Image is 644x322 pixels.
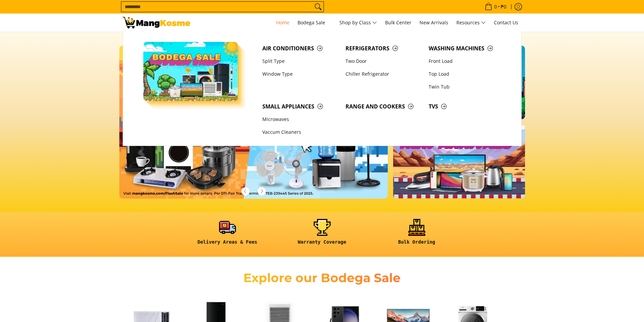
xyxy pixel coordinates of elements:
span: Shop by Class [339,19,377,27]
a: Small Appliances [259,100,342,113]
span: Air Conditioners [262,44,339,53]
span: Bulk Center [385,19,411,26]
a: Chiller Refrigerator [342,68,425,80]
span: Range and Cookers [345,102,422,111]
nav: Main Menu [197,14,522,32]
a: Air Conditioners [259,42,342,55]
span: • [483,3,508,10]
img: Mang Kosme: Your Home Appliances Warehouse Sale Partner! [123,17,190,28]
a: Resources [453,14,489,32]
button: Previous [238,184,253,199]
button: Search [313,2,324,12]
a: More [119,46,410,209]
span: Resources [456,19,486,27]
a: Split Type [259,55,342,68]
span: Small Appliances [262,102,339,111]
a: <h6><strong>Warranty Coverage</strong></h6> [278,219,366,250]
a: Home [273,14,293,32]
a: <h6><strong>Delivery Areas & Fees</strong></h6> [184,219,271,250]
a: TVs [425,100,508,113]
span: Refrigerators [345,44,422,53]
a: Bulk Center [382,14,415,32]
span: ₱0 [500,4,507,9]
span: New Arrivals [420,19,448,26]
a: Vaccum Cleaners [259,126,342,139]
a: Contact Us [491,14,522,32]
a: Front Load [425,55,508,68]
a: Range and Cookers [342,100,425,113]
a: Twin Tub [425,80,508,93]
button: Next [254,184,269,199]
span: TVs [429,102,505,111]
a: Two Door [342,55,425,68]
a: <h6><strong>Bulk Ordering</strong></h6> [373,219,461,250]
a: Bodega Sale [294,14,335,32]
a: Washing Machines [425,42,508,55]
span: Bodega Sale [297,19,331,27]
span: Washing Machines [429,44,505,53]
span: 0 [493,4,498,9]
a: Microwaves [259,113,342,126]
a: New Arrivals [416,14,452,32]
span: Home [276,19,289,26]
a: Refrigerators [342,42,425,55]
h2: Explore our Bodega Sale [224,270,420,286]
a: Top Load [425,68,508,80]
a: Shop by Class [336,14,380,32]
img: Bodega Sale [143,42,238,101]
a: Window Type [259,68,342,80]
span: Contact Us [494,19,518,26]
